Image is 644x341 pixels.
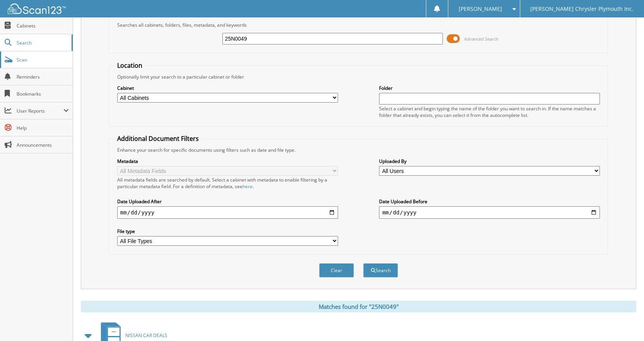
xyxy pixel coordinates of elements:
span: NISSAN CAR DEALS [125,332,167,339]
div: All metadata fields are searched by default. Select a cabinet with metadata to enable filtering b... [117,176,338,190]
legend: Location [113,61,146,70]
label: Date Uploaded Before [379,198,600,205]
span: Help [17,125,69,131]
button: Clear [319,263,354,278]
span: Announcements [17,142,69,148]
input: end [379,206,600,219]
div: Select a cabinet and begin typing the name of the folder you want to search in. If the name match... [379,105,600,118]
label: File type [117,228,338,235]
span: [PERSON_NAME] Chrysler Plymouth Inc. [530,7,634,11]
span: Cabinets [17,22,69,29]
label: Folder [379,85,600,91]
iframe: Chat Widget [605,304,644,341]
img: scan123-logo-white.svg [8,3,66,14]
label: Date Uploaded After [117,198,338,205]
div: Enhance your search for specific documents using filters such as date and file type. [113,147,604,153]
a: here [243,183,253,190]
span: Reminders [17,74,69,80]
span: User Reports [17,108,63,114]
div: Optionally limit your search to a particular cabinet or folder [113,74,604,80]
label: Metadata [117,158,338,165]
span: [PERSON_NAME] [459,7,502,11]
span: Search [17,39,68,46]
button: Search [363,263,398,278]
input: start [117,206,338,219]
span: Scan [17,57,69,63]
div: Searches all cabinets, folders, files, metadata, and keywords [113,22,604,28]
span: Advanced Search [464,36,499,42]
div: Matches found for "25N0049" [81,301,636,312]
label: Uploaded By [379,158,600,165]
span: Bookmarks [17,91,69,97]
legend: Additional Document Filters [113,134,203,143]
label: Cabinet [117,85,338,91]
